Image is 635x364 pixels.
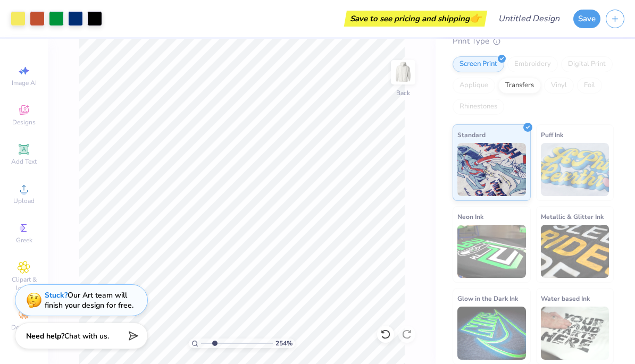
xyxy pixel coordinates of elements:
span: 254 % [275,338,293,348]
span: Standard [457,129,486,140]
div: Rhinestones [453,99,504,115]
span: Upload [13,197,35,205]
img: Neon Ink [457,225,526,278]
div: Our Art team will finish your design for free. [45,290,133,310]
div: Embroidery [507,56,558,72]
span: Glow in the Dark Ink [457,293,518,304]
span: Chat with us. [64,331,109,341]
div: Applique [453,78,495,94]
span: Clipart & logos [5,275,43,292]
div: Save to see pricing and shipping [347,11,484,27]
span: Water based Ink [541,293,590,304]
img: Puff Ink [541,143,609,196]
span: Greek [16,236,32,244]
span: Decorate [11,323,37,332]
div: Print Type [453,35,614,47]
input: Untitled Design [490,8,568,29]
div: Screen Print [453,56,504,72]
span: Add Text [11,157,37,166]
div: Transfers [498,78,541,94]
img: Glow in the Dark Ink [457,307,526,360]
div: Foil [577,78,602,94]
strong: Need help? [26,331,64,341]
img: Metallic & Glitter Ink [541,225,609,278]
span: Image AI [12,79,37,87]
span: Puff Ink [541,129,563,140]
img: Standard [457,143,526,196]
span: Neon Ink [457,211,483,222]
strong: Stuck? [45,290,68,300]
img: Back [392,62,414,83]
div: Vinyl [544,78,574,94]
span: Designs [12,118,36,126]
img: Water based Ink [541,307,609,360]
span: 👉 [470,12,481,24]
div: Digital Print [561,56,613,72]
span: Metallic & Glitter Ink [541,211,604,222]
button: Save [573,10,600,28]
div: Back [396,88,410,98]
